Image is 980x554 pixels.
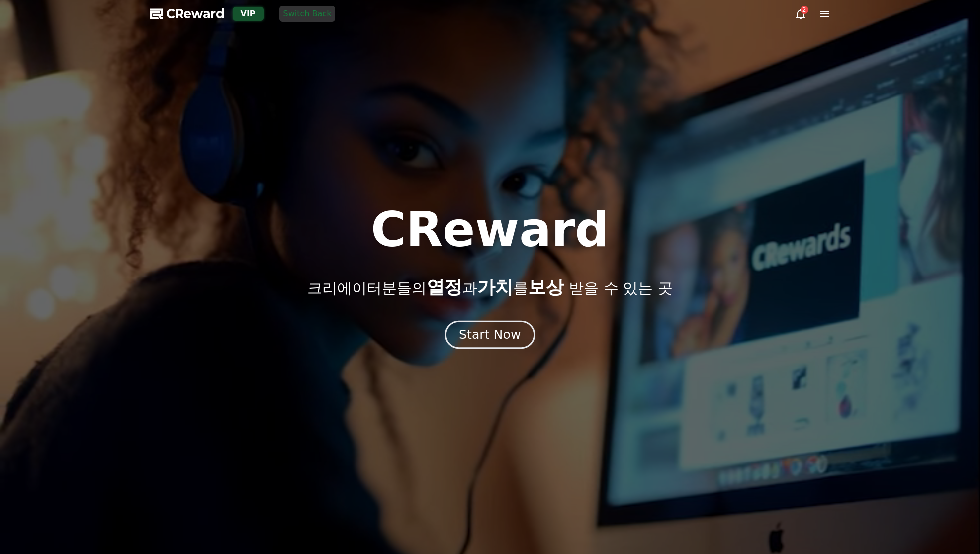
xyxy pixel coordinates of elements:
button: Start Now [445,321,535,349]
button: Switch Back [279,6,336,22]
div: VIP [233,7,264,21]
span: 보상 [528,277,564,297]
span: 열정 [427,277,462,297]
a: Start Now [447,331,533,341]
a: 2 [795,8,806,20]
div: 2 [801,6,808,14]
p: 크리에이터분들의 과 를 받을 수 있는 곳 [307,277,672,297]
div: Start Now [459,326,521,343]
span: 가치 [477,277,513,297]
span: CReward [166,6,225,22]
h1: CReward [371,206,609,254]
a: CReward [150,6,225,22]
